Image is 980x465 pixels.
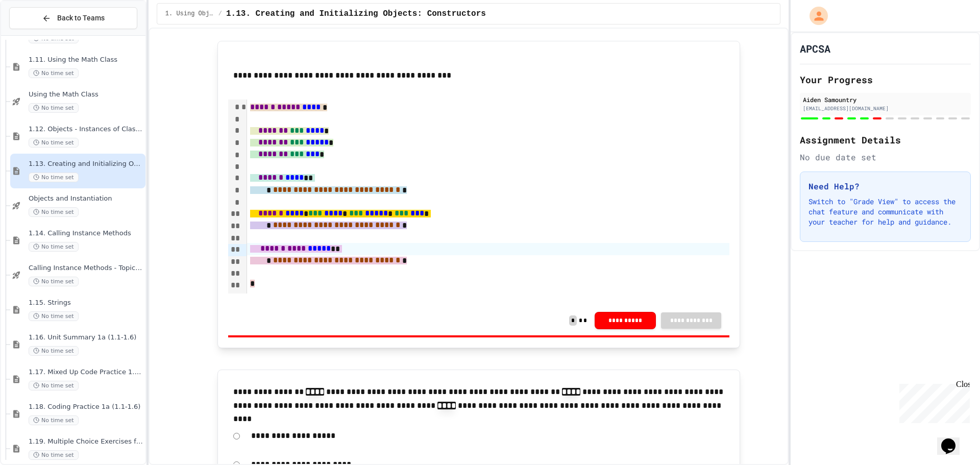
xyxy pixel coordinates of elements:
[29,299,143,307] span: 1.15. Strings
[799,4,830,28] div: My Account
[29,138,79,148] span: No time set
[29,194,143,203] span: Objects and Instantiation
[800,41,830,56] h1: APCSA
[29,242,79,252] span: No time set
[29,125,143,134] span: 1.12. Objects - Instances of Classes
[29,437,143,446] span: 1.19. Multiple Choice Exercises for Unit 1a (1.1-1.6)
[803,95,968,104] div: Aiden Samountry
[29,229,143,238] span: 1.14. Calling Instance Methods
[937,424,970,455] iframe: chat widget
[800,151,971,163] div: No due date set
[29,403,143,411] span: 1.18. Coding Practice 1a (1.1-1.6)
[800,133,971,147] h2: Assignment Details
[29,381,79,390] span: No time set
[29,264,143,273] span: Calling Instance Methods - Topic 1.14
[29,90,143,99] span: Using the Math Class
[29,277,79,286] span: No time set
[29,368,143,377] span: 1.17. Mixed Up Code Practice 1.1-1.6
[29,160,143,168] span: 1.13. Creating and Initializing Objects: Constructors
[29,173,79,182] span: No time set
[9,7,137,29] button: Back to Teams
[800,72,971,87] h2: Your Progress
[4,4,70,65] div: Chat with us now!Close
[808,197,962,227] p: Switch to "Grade View" to access the chat feature and communicate with your teacher for help and ...
[226,8,486,20] span: 1.13. Creating and Initializing Objects: Constructors
[165,10,214,18] span: 1. Using Objects and Methods
[895,380,970,423] iframe: chat widget
[29,56,143,64] span: 1.11. Using the Math Class
[29,346,79,356] span: No time set
[57,13,105,23] span: Back to Teams
[29,68,79,78] span: No time set
[29,333,143,342] span: 1.16. Unit Summary 1a (1.1-1.6)
[808,180,962,192] h3: Need Help?
[29,207,79,217] span: No time set
[29,450,79,460] span: No time set
[803,105,968,112] div: [EMAIL_ADDRESS][DOMAIN_NAME]
[218,10,222,18] span: /
[29,311,79,321] span: No time set
[29,415,79,425] span: No time set
[29,103,79,113] span: No time set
